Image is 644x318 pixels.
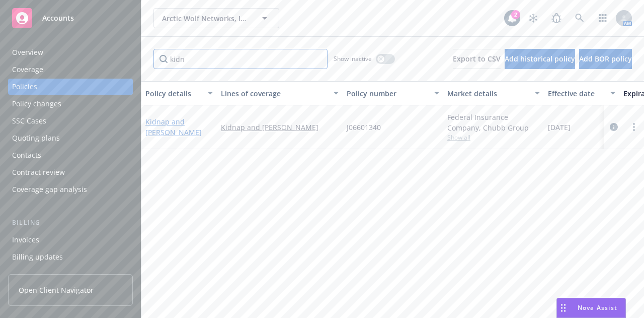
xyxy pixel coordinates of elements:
[12,130,60,146] div: Quoting plans
[145,88,202,99] div: Policy details
[153,8,279,28] button: Arctic Wolf Networks, Inc.
[12,164,65,180] div: Contract review
[217,81,343,105] button: Lines of coverage
[8,218,133,228] div: Billing
[557,298,570,317] div: Drag to move
[141,81,217,105] button: Policy details
[12,249,63,265] div: Billing updates
[8,96,133,112] a: Policy changes
[447,88,529,99] div: Market details
[556,298,626,318] button: Nova Assist
[12,147,41,163] div: Contacts
[447,133,540,142] span: Show all
[12,181,87,198] div: Coverage gap analysis
[221,88,328,99] div: Lines of coverage
[8,79,133,95] a: Policies
[8,181,133,198] a: Coverage gap analysis
[347,122,381,133] span: J06601340
[8,130,133,146] a: Quoting plans
[453,54,501,63] span: Export to CSV
[608,121,620,133] a: circleInformation
[221,122,339,133] a: Kidnap and [PERSON_NAME]
[8,44,133,60] a: Overview
[546,8,567,28] a: Report a Bug
[8,164,133,180] a: Contract review
[505,54,575,63] span: Add historical policy
[334,54,372,63] span: Show inactive
[19,285,94,295] span: Open Client Navigator
[8,249,133,265] a: Billing updates
[544,81,619,105] button: Effective date
[12,96,61,112] div: Policy changes
[12,113,46,129] div: SSC Cases
[593,8,613,28] a: Switch app
[579,49,632,69] button: Add BOR policy
[343,81,443,105] button: Policy number
[511,10,520,19] div: 2
[8,147,133,163] a: Contacts
[578,303,617,312] span: Nova Assist
[8,61,133,78] a: Coverage
[523,8,543,28] a: Stop snowing
[145,117,202,137] a: Kidnap and [PERSON_NAME]
[8,4,133,32] a: Accounts
[8,113,133,129] a: SSC Cases
[12,44,43,60] div: Overview
[447,112,540,133] div: Federal Insurance Company, Chubb Group
[12,79,37,95] div: Policies
[443,81,544,105] button: Market details
[153,49,328,69] input: Filter by keyword...
[453,49,501,69] button: Export to CSV
[579,54,632,63] span: Add BOR policy
[548,88,604,99] div: Effective date
[347,88,428,99] div: Policy number
[42,14,74,22] span: Accounts
[12,232,39,248] div: Invoices
[570,8,590,28] a: Search
[548,122,571,133] span: [DATE]
[505,49,575,69] button: Add historical policy
[12,61,43,78] div: Coverage
[628,121,640,133] a: more
[8,232,133,248] a: Invoices
[162,13,249,24] span: Arctic Wolf Networks, Inc.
